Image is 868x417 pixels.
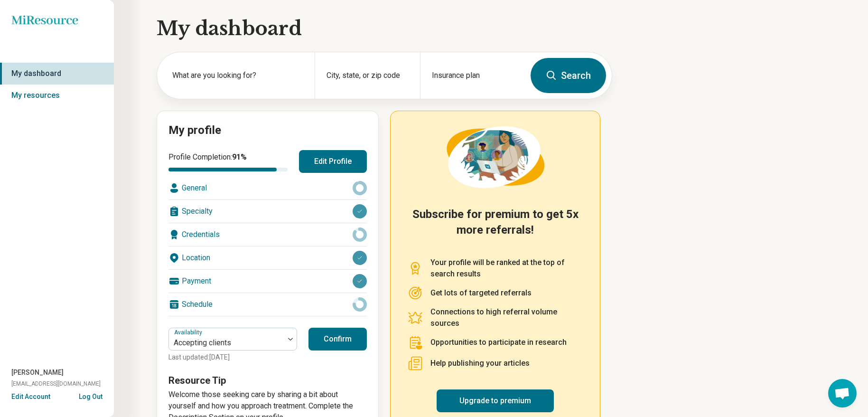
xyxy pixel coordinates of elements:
span: 91 % [232,152,247,161]
div: Profile Completion: [168,152,288,171]
p: Opportunities to participate in research [430,337,567,348]
label: What are you looking for? [172,70,303,81]
div: Specialty [168,200,367,223]
div: Schedule [168,293,367,316]
p: Get lots of targeted referrals [430,287,532,299]
h3: Resource Tip [168,374,367,387]
h1: My dashboard [157,15,612,42]
div: Payment [168,270,367,293]
p: Help publishing your articles [430,358,530,369]
button: Log Out [79,392,103,399]
button: Search [531,58,606,93]
h2: Subscribe for premium to get 5x more referrals! [408,207,583,246]
p: Connections to high referral volume sources [430,306,583,329]
p: Last updated: [DATE] [168,352,297,362]
button: Edit Account [11,392,50,402]
div: Credentials [168,223,367,246]
button: Edit Profile [299,150,367,173]
span: [PERSON_NAME] [11,368,64,378]
button: Confirm [308,328,367,351]
h2: My profile [168,123,367,139]
span: [EMAIL_ADDRESS][DOMAIN_NAME] [11,379,101,388]
div: General [168,177,367,199]
a: Upgrade to premium [437,389,554,412]
div: Open chat [828,379,857,408]
div: Location [168,246,367,269]
label: Availability [174,329,204,336]
p: Your profile will be ranked at the top of search results [430,257,583,280]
